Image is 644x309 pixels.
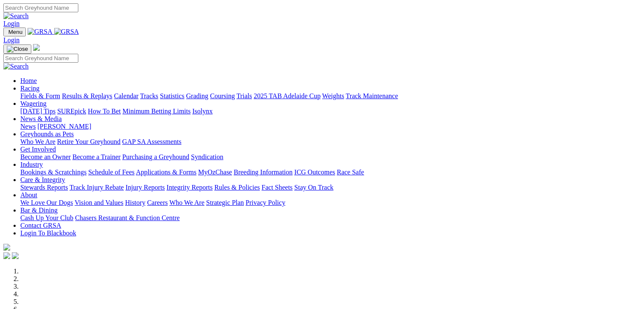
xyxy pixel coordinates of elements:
[20,229,76,237] a: Login To Blackbook
[206,199,244,206] a: Strategic Plan
[166,184,213,191] a: Integrity Reports
[20,199,73,206] a: We Love Our Dogs
[3,20,19,27] a: Login
[186,92,208,99] a: Grading
[8,29,22,35] span: Menu
[20,108,55,115] a: [DATE] Tips
[75,199,123,206] a: Vision and Values
[20,207,58,214] a: Bar & Dining
[62,92,112,99] a: Results & Replays
[114,92,138,99] a: Calendar
[20,123,641,130] div: News & Media
[160,92,185,99] a: Statistics
[20,92,60,99] a: Fields & Form
[169,199,205,206] a: Who We Are
[214,184,260,191] a: Rules & Policies
[125,199,145,206] a: History
[322,92,344,99] a: Weights
[246,199,285,206] a: Privacy Policy
[3,36,19,44] a: Login
[147,199,168,206] a: Careers
[3,252,10,259] img: facebook.svg
[3,44,31,54] button: Toggle navigation
[294,184,333,191] a: Stay On Track
[122,138,182,145] a: GAP SA Assessments
[20,176,65,183] a: Care & Integrity
[262,184,293,191] a: Fact Sheets
[294,168,335,176] a: ICG Outcomes
[20,184,641,191] div: Care & Integrity
[20,115,62,122] a: News & Media
[3,3,78,12] input: Search
[20,222,61,229] a: Contact GRSA
[254,92,321,99] a: 2025 TAB Adelaide Cup
[20,100,47,107] a: Wagering
[7,46,28,52] img: Close
[20,161,43,168] a: Industry
[125,184,165,191] a: Injury Reports
[122,108,191,115] a: Minimum Betting Limits
[20,168,86,176] a: Bookings & Scratchings
[20,92,641,100] div: Racing
[20,123,36,130] a: News
[191,153,223,160] a: Syndication
[236,92,252,99] a: Trials
[20,214,73,221] a: Cash Up Your Club
[12,252,19,259] img: twitter.svg
[88,168,134,176] a: Schedule of Fees
[20,130,74,138] a: Greyhounds as Pets
[198,168,232,176] a: MyOzChase
[3,54,78,63] input: Search
[20,138,55,145] a: Who We Are
[28,28,53,36] img: GRSA
[346,92,398,99] a: Track Maintenance
[20,214,641,222] div: Bar & Dining
[20,153,641,161] div: Get Involved
[3,244,10,251] img: logo-grsa-white.png
[54,28,79,36] img: GRSA
[72,153,121,160] a: Become a Trainer
[20,168,641,176] div: Industry
[88,108,121,115] a: How To Bet
[20,184,68,191] a: Stewards Reports
[20,153,71,160] a: Become an Owner
[37,123,91,130] a: [PERSON_NAME]
[33,44,40,51] img: logo-grsa-white.png
[192,108,213,115] a: Isolynx
[69,184,124,191] a: Track Injury Rebate
[3,12,29,20] img: Search
[57,138,121,145] a: Retire Your Greyhound
[234,168,293,176] a: Breeding Information
[20,138,641,146] div: Greyhounds as Pets
[122,153,189,160] a: Purchasing a Greyhound
[20,191,37,199] a: About
[140,92,158,99] a: Tracks
[20,85,39,92] a: Racing
[75,214,180,221] a: Chasers Restaurant & Function Centre
[20,146,56,153] a: Get Involved
[3,28,26,36] button: Toggle navigation
[20,77,37,84] a: Home
[3,63,29,70] img: Search
[20,199,641,207] div: About
[20,108,641,115] div: Wagering
[210,92,235,99] a: Coursing
[337,168,364,176] a: Race Safe
[136,168,196,176] a: Applications & Forms
[57,108,86,115] a: SUREpick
